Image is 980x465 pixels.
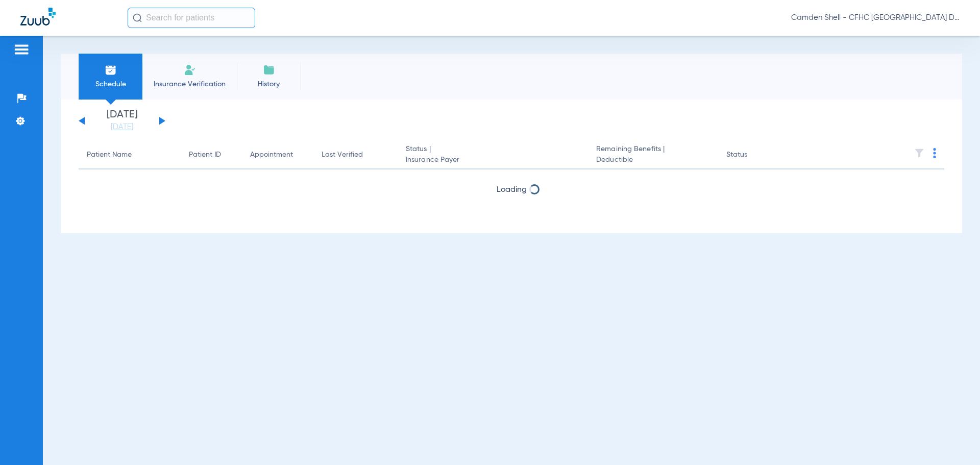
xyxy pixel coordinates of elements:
[718,141,787,169] th: Status
[105,64,117,76] img: Schedule
[189,150,234,160] div: Patient ID
[91,110,153,132] li: [DATE]
[91,122,153,132] a: [DATE]
[250,150,293,160] div: Appointment
[244,79,293,89] span: History
[406,155,580,165] span: Insurance Payer
[86,79,135,89] span: Schedule
[596,155,709,165] span: Deductible
[322,150,389,160] div: Last Verified
[263,64,275,76] img: History
[20,8,56,26] img: Zuub Logo
[250,150,305,160] div: Appointment
[184,64,196,76] img: Manual Insurance Verification
[87,150,173,160] div: Patient Name
[497,186,527,194] span: Loading
[13,43,30,56] img: hamburger-icon
[87,150,132,160] div: Patient Name
[933,148,936,158] img: group-dot-blue.svg
[914,148,924,158] img: filter.svg
[791,13,960,23] span: Camden Shell - CFHC [GEOGRAPHIC_DATA] Dental
[322,150,363,160] div: Last Verified
[398,141,588,169] th: Status |
[588,141,718,169] th: Remaining Benefits |
[133,13,142,22] img: Search Icon
[128,8,255,28] input: Search for patients
[150,79,229,89] span: Insurance Verification
[189,150,221,160] div: Patient ID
